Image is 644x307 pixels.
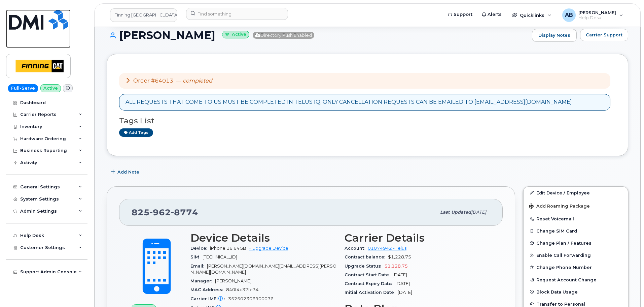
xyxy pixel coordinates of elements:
[507,8,556,22] div: Quicklinks
[565,11,573,19] span: AB
[536,241,592,246] span: Change Plan / Features
[345,290,398,295] span: Initial Activation Date
[210,246,246,251] span: iPhone 16 64GB
[119,117,616,125] h3: Tags List
[190,287,226,292] span: MAC Address
[520,12,544,18] span: Quicklinks
[345,246,368,251] span: Account
[126,98,572,106] div: ALL REQUESTS THAT COME TO US MUST BE COMPLETED IN TELUS IQ, ONLY CANCELLATION REQUESTS CAN BE EMA...
[151,78,173,84] a: #64013
[190,232,336,244] h3: Device Details
[133,78,150,84] span: Order
[488,11,502,18] span: Alerts
[398,290,412,295] span: [DATE]
[368,246,406,251] a: 01074942 - Telus
[215,278,251,283] span: [PERSON_NAME]
[580,29,628,41] button: Carrier Support
[586,32,622,38] span: Carrier Support
[107,29,529,41] h1: [PERSON_NAME]
[345,254,388,259] span: Contract balance
[119,128,153,137] a: Add tags
[524,261,628,273] button: Change Phone Number
[345,264,385,269] span: Upgrade Status
[532,29,577,42] a: Display Notes
[536,253,591,258] span: Enable Call Forwarding
[440,210,471,215] span: Last updated
[226,287,259,292] span: 840f4c37fe34
[393,272,407,277] span: [DATE]
[529,204,590,210] span: Add Roaming Package
[249,246,288,251] a: + Upgrade Device
[558,8,628,22] div: Adam Bake
[477,8,506,21] a: Alerts
[190,296,228,301] span: Carrier IMEI
[524,187,628,199] a: Edit Device / Employee
[388,254,411,259] span: $1,228.75
[524,249,628,261] button: Enable Call Forwarding
[228,296,274,301] span: 352502306900076
[150,207,171,217] span: 962
[190,246,210,251] span: Device
[190,254,203,259] span: SIM
[454,11,472,18] span: Support
[471,210,486,215] span: [DATE]
[186,8,288,20] input: Find something...
[190,278,215,283] span: Manager
[171,207,198,217] span: 8774
[524,225,628,237] button: Change SIM Card
[190,264,207,269] span: Email
[345,281,395,286] span: Contract Expiry Date
[190,264,336,275] span: [PERSON_NAME][DOMAIN_NAME][EMAIL_ADDRESS][PERSON_NAME][DOMAIN_NAME]
[578,10,616,15] span: [PERSON_NAME]
[176,78,212,84] span: —
[578,15,616,21] span: Help Desk
[203,254,237,259] span: [TECHNICAL_ID]
[524,286,628,298] button: Block Data Usage
[443,8,477,21] a: Support
[345,272,393,277] span: Contract Start Date
[524,274,628,286] button: Request Account Change
[110,8,177,22] a: Finning Canada
[345,232,491,244] h3: Carrier Details
[183,78,212,84] em: completed
[524,199,628,213] button: Add Roaming Package
[107,166,145,178] button: Add Note
[524,237,628,249] button: Change Plan / Features
[395,281,410,286] span: [DATE]
[132,207,198,217] span: 825
[385,264,408,269] span: $1,128.75
[253,32,314,39] span: Directory Push Enabled
[117,169,139,175] span: Add Note
[222,31,249,38] small: Active
[524,213,628,225] button: Reset Voicemail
